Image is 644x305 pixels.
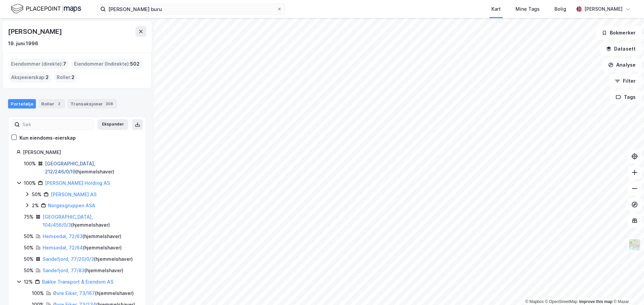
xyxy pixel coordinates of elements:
a: [PERSON_NAME] AS [51,192,97,197]
div: ( hjemmelshaver ) [43,244,122,252]
button: Ekspander [98,119,128,130]
div: 50% [32,190,42,199]
div: 75% [24,213,34,221]
div: 2% [32,202,39,210]
div: 100% [24,179,36,187]
a: [PERSON_NAME] Holding AS [45,180,110,186]
div: [PERSON_NAME] [8,26,63,37]
div: Kun eiendoms-eierskap [19,134,76,142]
iframe: Chat Widget [610,273,644,305]
div: Eiendommer (direkte) : [8,59,69,69]
a: Hemsedal, 72/63 [43,233,83,239]
img: Z [628,238,641,251]
div: Roller : [54,72,77,83]
button: Tags [610,90,641,104]
div: [PERSON_NAME] [23,148,138,156]
div: ( hjemmelshaver ) [43,255,133,263]
div: ( hjemmelshaver ) [45,160,138,176]
a: Bakke Transport & Eiendom AS [42,279,113,285]
span: 2 [71,73,74,81]
div: Aksjeeierskap : [8,72,51,83]
a: Mapbox [525,299,544,304]
div: ( hjemmelshaver ) [43,266,123,275]
img: logo.f888ab2527a4732fd821a326f86c7f29.svg [11,3,81,15]
div: 50% [24,244,34,252]
input: Søk [20,120,93,130]
div: Bolig [554,5,566,13]
a: [GEOGRAPHIC_DATA], 212/246/0/19 [45,161,95,174]
button: Filter [609,74,641,88]
div: Transaksjoner [68,99,117,108]
div: 2 [56,100,62,107]
input: Søk på adresse, matrikkel, gårdeiere, leietakere eller personer [106,4,277,14]
div: 12% [24,278,33,286]
div: 100% [24,160,36,168]
button: Bokmerker [596,26,641,40]
a: [GEOGRAPHIC_DATA], 104/456/0/3 [43,214,93,228]
a: Improve this map [579,299,612,304]
div: ( hjemmelshaver ) [43,213,138,229]
a: Sandefjord, 77/83 [43,268,85,273]
a: OpenStreetMap [545,299,578,304]
div: 19. juni 1996 [8,40,38,48]
span: 2 [46,73,49,81]
button: Analyse [602,58,641,72]
div: [PERSON_NAME] [584,5,623,13]
div: 50% [24,232,34,240]
div: Eiendommer (Indirekte) : [71,59,142,69]
a: Sandefjord, 77/20/0/3 [43,256,94,262]
div: 100% [32,289,44,297]
div: 308 [104,100,114,107]
span: 7 [63,60,66,68]
div: ( hjemmelshaver ) [43,232,121,240]
a: Øvre Eiker, 73/167 [53,290,95,296]
span: 502 [130,60,140,68]
a: Hemsedal, 72/64 [43,245,83,250]
a: Norgesgruppen ASA [48,203,95,208]
div: 50% [24,255,34,263]
div: Kart [491,5,501,13]
div: Portefølje [8,99,36,108]
div: 50% [24,266,34,275]
div: Mine Tags [516,5,540,13]
button: Datasett [600,42,641,56]
div: ( hjemmelshaver ) [53,289,134,297]
div: Roller [39,99,65,108]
